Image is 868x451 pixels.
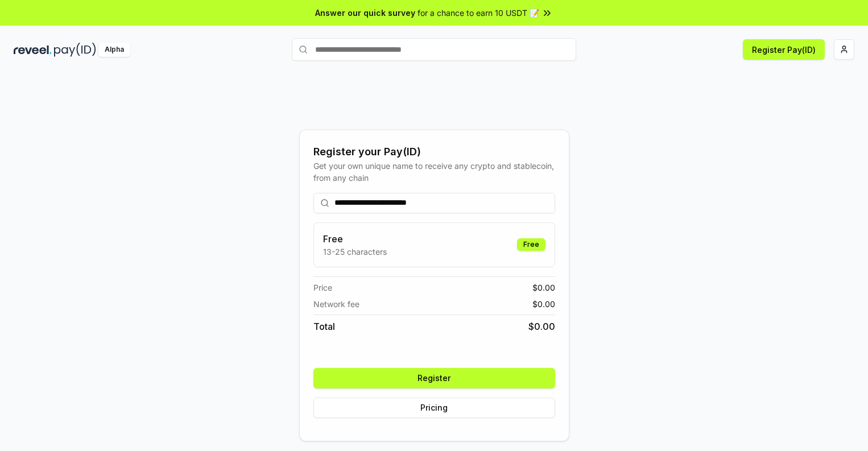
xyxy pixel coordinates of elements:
[313,282,332,293] span: Price
[313,398,555,418] button: Pricing
[743,39,825,60] button: Register Pay(ID)
[517,238,545,251] div: Free
[532,298,555,310] span: $ 0.00
[313,160,555,184] div: Get your own unique name to receive any crypto and stablecoin, from any chain
[323,246,387,258] p: 13-25 characters
[418,7,539,19] span: for a chance to earn 10 USDT 📝
[315,7,415,19] span: Answer our quick survey
[313,144,555,160] div: Register your Pay(ID)
[313,298,359,310] span: Network fee
[14,43,52,57] img: reveel_dark
[98,43,130,57] div: Alpha
[532,282,555,293] span: $ 0.00
[528,320,555,333] span: $ 0.00
[323,232,387,246] h3: Free
[54,43,96,57] img: pay_id
[313,368,555,388] button: Register
[313,320,335,333] span: Total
